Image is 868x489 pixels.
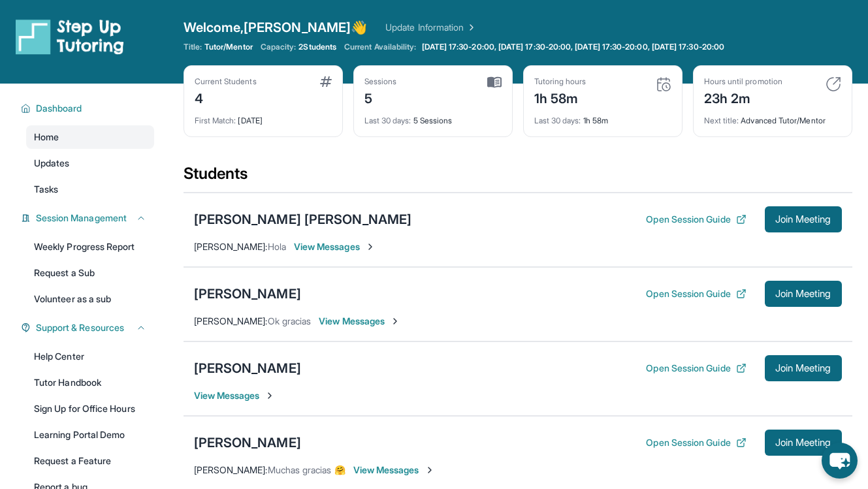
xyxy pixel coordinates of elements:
button: Dashboard [31,102,146,115]
div: [PERSON_NAME] [194,359,301,377]
button: Join Meeting [765,355,842,381]
div: Current Students [195,76,257,87]
button: Join Meeting [765,430,842,456]
button: Join Meeting [765,206,842,232]
span: [DATE] 17:30-20:00, [DATE] 17:30-20:00, [DATE] 17:30-20:00, [DATE] 17:30-20:00 [422,42,724,52]
span: Title: [184,42,202,52]
span: View Messages [353,464,435,477]
span: Updates [34,157,70,170]
span: Ok gracias [268,315,312,326]
img: logo [16,18,124,55]
span: Tutor/Mentor [204,42,253,52]
img: Chevron-Right [390,316,400,326]
a: Learning Portal Demo [26,423,154,447]
span: View Messages [319,315,400,328]
span: Join Meeting [775,439,831,447]
a: Tasks [26,178,154,201]
span: [PERSON_NAME] : [194,464,268,475]
button: chat-button [822,443,858,479]
a: Home [26,125,154,149]
a: Tutor Handbook [26,371,154,394]
div: Sessions [364,76,397,87]
div: 23h 2m [704,87,782,108]
div: Hours until promotion [704,76,782,87]
button: Open Session Guide [646,436,746,449]
span: Next title : [704,116,739,125]
button: Open Session Guide [646,362,746,375]
a: Help Center [26,345,154,368]
a: Request a Feature [26,449,154,473]
div: [PERSON_NAME] [194,285,301,303]
div: [PERSON_NAME] [194,434,301,452]
div: [PERSON_NAME] [PERSON_NAME] [194,210,412,229]
img: Chevron-Right [425,465,435,475]
span: Muchas gracias 🤗 [268,464,346,475]
div: 1h 58m [534,87,587,108]
a: [DATE] 17:30-20:00, [DATE] 17:30-20:00, [DATE] 17:30-20:00, [DATE] 17:30-20:00 [419,42,727,52]
a: Weekly Progress Report [26,235,154,259]
img: card [826,76,841,92]
a: Updates [26,151,154,175]
span: Last 30 days : [534,116,581,125]
img: Chevron Right [464,21,477,34]
button: Session Management [31,212,146,225]
span: Session Management [36,212,127,225]
span: Join Meeting [775,290,831,298]
a: Volunteer as a sub [26,287,154,311]
a: Request a Sub [26,261,154,285]
button: Open Session Guide [646,287,746,300]
span: Support & Resources [36,321,124,334]
div: [DATE] [195,108,332,126]
img: card [656,76,671,92]
span: Welcome, [PERSON_NAME] 👋 [184,18,368,37]
span: 2 Students [298,42,336,52]
div: 1h 58m [534,108,671,126]
a: Update Information [385,21,477,34]
button: Support & Resources [31,321,146,334]
img: Chevron-Right [265,390,275,401]
div: 5 [364,87,397,108]
img: Chevron-Right [365,242,376,252]
span: Home [34,131,59,144]
span: Current Availability: [344,42,416,52]
span: [PERSON_NAME] : [194,241,268,252]
img: card [487,76,502,88]
span: Capacity: [261,42,297,52]
span: Dashboard [36,102,82,115]
span: View Messages [194,389,276,402]
span: Join Meeting [775,215,831,223]
div: 4 [195,87,257,108]
button: Join Meeting [765,281,842,307]
span: Join Meeting [775,364,831,372]
div: Tutoring hours [534,76,587,87]
span: Hola [268,241,286,252]
span: First Match : [195,116,236,125]
span: Tasks [34,183,58,196]
button: Open Session Guide [646,213,746,226]
span: Last 30 days : [364,116,411,125]
div: Advanced Tutor/Mentor [704,108,841,126]
div: 5 Sessions [364,108,502,126]
div: Students [184,163,852,192]
span: View Messages [294,240,376,253]
span: [PERSON_NAME] : [194,315,268,326]
a: Sign Up for Office Hours [26,397,154,420]
img: card [320,76,332,87]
